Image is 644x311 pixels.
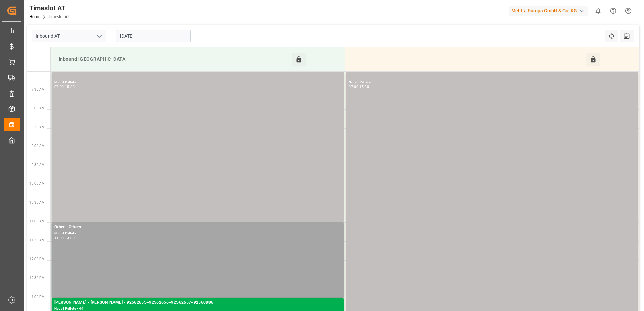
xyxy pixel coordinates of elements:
span: 11:30 AM [29,238,45,242]
div: [PERSON_NAME] - [PERSON_NAME] - 92562655+92562656+92562657+92560806 [54,299,341,306]
div: Other - Others - - [54,224,341,231]
input: Type to search/select [32,30,106,42]
div: - [358,85,359,88]
div: 11:00 [54,236,64,239]
span: 8:30 AM [32,125,45,129]
span: 12:00 PM [29,257,45,261]
span: 10:00 AM [29,182,45,185]
div: 15:30 [359,85,369,88]
input: DD-MM-YYYY [116,30,191,42]
span: 8:00 AM [32,106,45,110]
div: 13:00 [65,236,75,239]
button: show 0 new notifications [590,3,606,19]
div: - [64,85,65,88]
span: 1:00 PM [32,295,45,299]
button: Help Center [606,3,621,19]
div: - - [54,73,341,80]
button: open menu [94,31,104,41]
div: 15:30 [65,85,75,88]
span: 7:30 AM [32,88,45,91]
div: No. of Pallets - [54,231,341,236]
div: No. of Pallets - [54,80,341,85]
div: 07:00 [349,85,358,88]
div: Melitta Europa GmbH & Co. KG [509,6,588,16]
div: Inbound [GEOGRAPHIC_DATA] [56,53,292,66]
span: 9:30 AM [32,163,45,167]
button: Melitta Europa GmbH & Co. KG [509,4,590,17]
span: 10:30 AM [29,201,45,204]
a: Home [29,14,40,19]
span: 11:00 AM [29,219,45,223]
div: No. of Pallets - [349,80,635,85]
div: Timeslot AT [29,3,69,13]
span: 12:30 PM [29,276,45,280]
span: 9:00 AM [32,144,45,148]
div: - [64,236,65,239]
div: - - [349,73,635,80]
div: 07:00 [54,85,64,88]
